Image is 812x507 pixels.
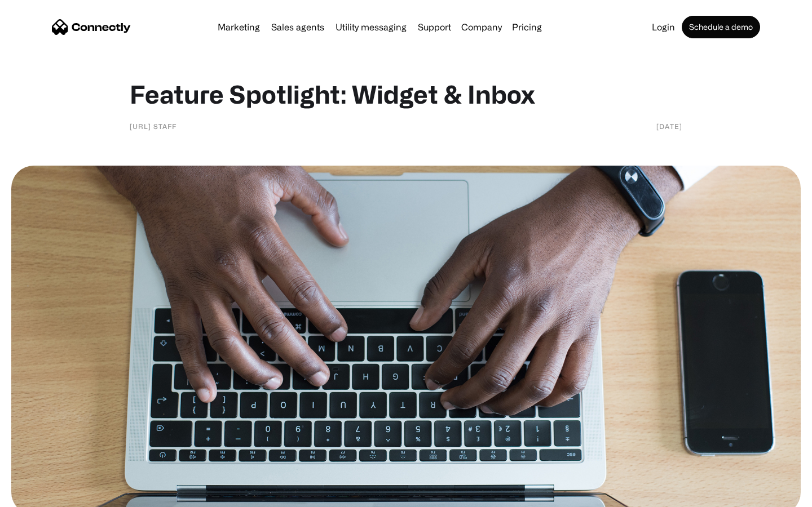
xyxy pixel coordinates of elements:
a: Utility messaging [331,23,411,32]
a: Sales agents [267,23,329,32]
aside: Language selected: English [11,487,68,503]
a: Schedule a demo [682,16,760,38]
div: [DATE] [656,121,682,132]
div: Company [461,19,502,35]
a: Marketing [213,23,264,32]
ul: Language list [23,487,68,503]
a: Support [413,23,456,32]
h1: Feature Spotlight: Widget & Inbox [130,79,682,109]
div: [URL] staff [130,121,176,132]
a: Login [647,23,679,32]
a: Pricing [507,23,546,32]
